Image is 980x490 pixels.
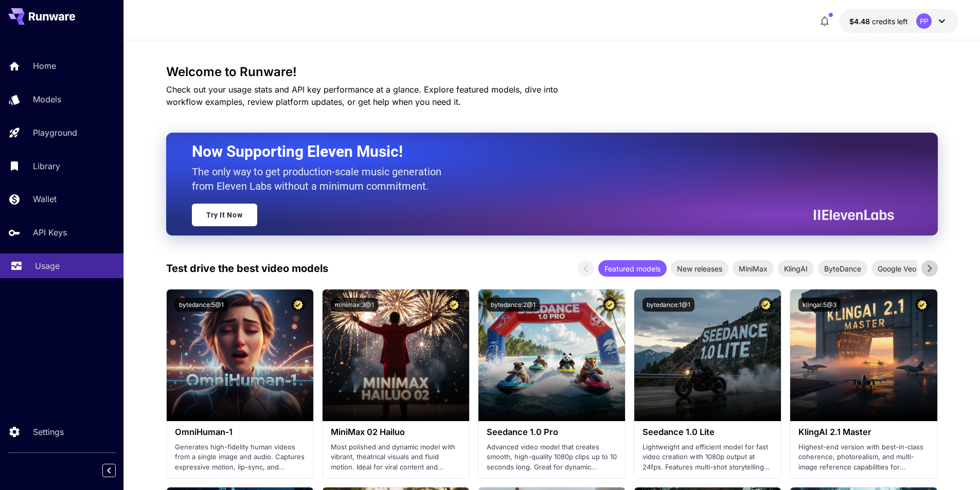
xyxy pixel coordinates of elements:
img: alt [167,289,313,421]
div: PP [916,13,932,29]
div: ByteDance [818,260,867,277]
button: Certified Model – Vetted for best performance and includes a commercial license. [603,298,617,312]
button: Certified Model – Vetted for best performance and includes a commercial license. [915,298,929,312]
p: Wallet [33,193,57,205]
p: Models [33,93,61,105]
button: bytedance:5@1 [175,298,228,312]
a: Try It Now [192,204,257,226]
h2: Now Supporting Eleven Music! [192,142,886,161]
div: MiniMax [733,260,774,277]
button: Certified Model – Vetted for best performance and includes a commercial license. [291,298,305,312]
h3: Welcome to Runware! [166,65,938,79]
h3: MiniMax 02 Hailuo [331,427,461,437]
p: Playground [33,126,77,139]
p: Most polished and dynamic model with vibrant, theatrical visuals and fluid motion. Ideal for vira... [331,442,461,473]
button: minimax:3@1 [331,298,378,312]
span: MiniMax [733,263,774,274]
button: bytedance:1@1 [643,298,694,312]
button: Certified Model – Vetted for best performance and includes a commercial license. [759,298,773,312]
div: New releases [671,260,728,277]
span: Google Veo [871,263,922,274]
span: New releases [671,263,728,274]
button: Collapse sidebar [102,464,116,477]
p: Lightweight and efficient model for fast video creation with 1080p output at 24fps. Features mult... [643,442,773,473]
p: Generates high-fidelity human videos from a single image and audio. Captures expressive motion, l... [175,442,305,473]
span: Featured models [598,263,667,274]
span: Check out your usage stats and API key performance at a glance. Explore featured models, dive int... [166,84,558,107]
p: Advanced video model that creates smooth, high-quality 1080p clips up to 10 seconds long. Great f... [487,442,617,473]
button: $4.47501PP [839,9,958,33]
p: Home [33,60,56,72]
button: Certified Model – Vetted for best performance and includes a commercial license. [447,298,461,312]
p: Highest-end version with best-in-class coherence, photorealism, and multi-image reference capabil... [798,442,929,473]
img: alt [478,289,625,421]
p: Library [33,160,60,172]
button: bytedance:2@1 [487,298,540,312]
h3: KlingAI 2.1 Master [798,427,929,437]
p: API Keys [33,226,67,239]
h3: Seedance 1.0 Lite [643,427,773,437]
p: Settings [33,426,64,438]
img: alt [790,289,937,421]
img: alt [634,289,781,421]
div: Collapse sidebar [110,461,123,480]
button: klingai:5@3 [798,298,841,312]
p: Usage [35,260,60,272]
div: $4.47501 [849,16,908,27]
div: Featured models [598,260,667,277]
h3: Seedance 1.0 Pro [487,427,617,437]
p: Test drive the best video models [166,261,328,276]
p: The only way to get production-scale music generation from Eleven Labs without a minimum commitment. [192,165,449,193]
h3: OmniHuman‑1 [175,427,305,437]
div: KlingAI [778,260,814,277]
span: KlingAI [778,263,814,274]
span: credits left [872,17,908,26]
div: Google Veo [871,260,922,277]
img: alt [323,289,469,421]
iframe: Chat Widget [929,441,980,490]
span: ByteDance [818,263,867,274]
span: $4.48 [849,17,872,26]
